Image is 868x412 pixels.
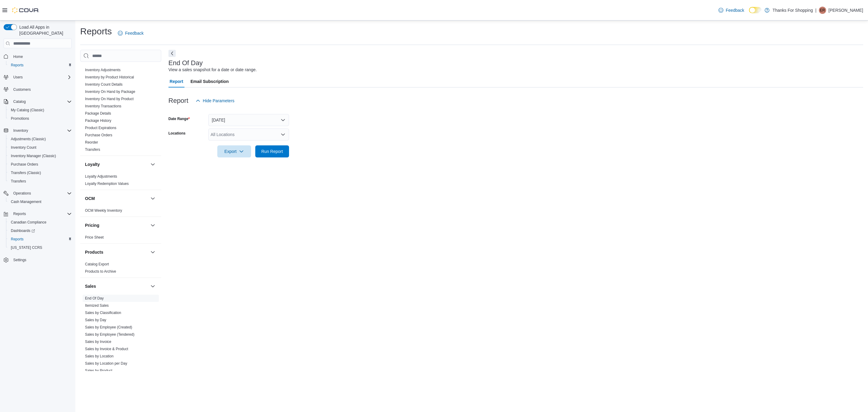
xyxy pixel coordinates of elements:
[8,169,72,176] span: Transfers (Classic)
[85,174,117,179] span: Loyalty Adjustments
[11,127,30,134] button: Inventory
[6,135,74,143] button: Adjustments (Classic)
[115,27,146,39] a: Feedback
[11,256,72,264] span: Settings
[11,98,28,105] button: Catalog
[85,208,122,213] a: OCM Weekly Inventory
[85,97,134,101] a: Inventory On Hand by Product
[1,189,74,198] button: Operations
[85,235,104,239] a: Price Sheet
[85,140,98,144] a: Reorder
[261,148,283,154] span: Run Report
[11,220,46,225] span: Canadian Compliance
[85,125,116,130] span: Product Expirations
[8,198,44,205] a: Cash Management
[281,132,285,137] button: Open list of options
[85,161,148,167] button: Loyalty
[8,135,48,143] a: Adjustments (Classic)
[125,30,143,36] span: Feedback
[1,255,74,264] button: Settings
[85,182,129,186] a: Loyalty Redemption Values
[85,195,95,201] h3: OCM
[11,53,25,60] a: Home
[13,54,23,59] span: Home
[149,222,156,229] button: Pricing
[168,131,186,136] label: Locations
[8,62,72,69] span: Reports
[85,325,132,329] a: Sales by Employee (Created)
[8,244,72,251] span: Washington CCRS
[8,144,72,151] span: Inventory Count
[85,332,134,337] span: Sales by Employee (Tendered)
[193,95,237,107] button: Hide Parameters
[85,303,109,308] a: Itemized Sales
[85,318,106,322] a: Sales by Day
[13,211,26,216] span: Reports
[85,68,121,72] a: Inventory Adjustments
[6,143,74,152] button: Inventory Count
[85,361,127,366] span: Sales by Location per Day
[1,52,74,61] button: Home
[820,7,825,14] span: ER
[168,97,188,104] h3: Report
[11,199,41,204] span: Cash Management
[85,347,128,351] span: Sales by Invoice & Product
[168,116,190,121] label: Date Range
[11,179,26,184] span: Transfers
[11,86,72,93] span: Customers
[8,227,37,234] a: Dashboards
[12,7,39,13] img: Cova
[85,222,148,228] button: Pricing
[726,7,744,13] span: Feedback
[85,249,103,255] h3: Products
[8,236,72,243] span: Reports
[85,368,112,373] span: Sales by Product
[85,311,121,315] a: Sales by Classification
[11,228,35,233] span: Dashboards
[716,4,747,16] a: Feedback
[13,191,31,196] span: Operations
[149,283,156,290] button: Sales
[8,62,26,69] a: Reports
[85,119,111,123] a: Package History
[8,152,72,160] span: Inventory Manager (Classic)
[6,227,74,235] a: Dashboards
[85,249,148,255] button: Products
[80,173,161,190] div: Loyalty
[85,75,134,80] span: Inventory by Product Historical
[6,169,74,177] button: Transfers (Classic)
[8,178,28,185] a: Transfers
[85,82,123,87] a: Inventory Count Details
[6,160,74,169] button: Purchase Orders
[85,222,99,228] h3: Pricing
[8,236,26,243] a: Reports
[11,256,29,264] a: Settings
[8,106,72,114] span: My Catalog (Classic)
[8,219,72,226] span: Canadian Compliance
[11,127,72,134] span: Inventory
[217,145,251,157] button: Export
[8,227,72,234] span: Dashboards
[11,74,72,81] span: Users
[8,161,72,168] span: Purchase Orders
[11,63,24,68] span: Reports
[85,354,114,359] span: Sales by Location
[149,195,156,202] button: OCM
[85,89,135,94] span: Inventory On Hand by Package
[255,145,289,157] button: Run Report
[829,7,863,14] p: [PERSON_NAME]
[85,104,121,108] a: Inventory Transactions
[149,161,156,168] button: Loyalty
[11,116,29,121] span: Promotions
[85,82,123,87] span: Inventory Count Details
[17,24,72,36] span: Load All Apps in [GEOGRAPHIC_DATA]
[85,133,112,137] a: Purchase Orders
[11,108,44,113] span: My Catalog (Classic)
[11,154,56,158] span: Inventory Manager (Classic)
[85,269,116,274] a: Products to Archive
